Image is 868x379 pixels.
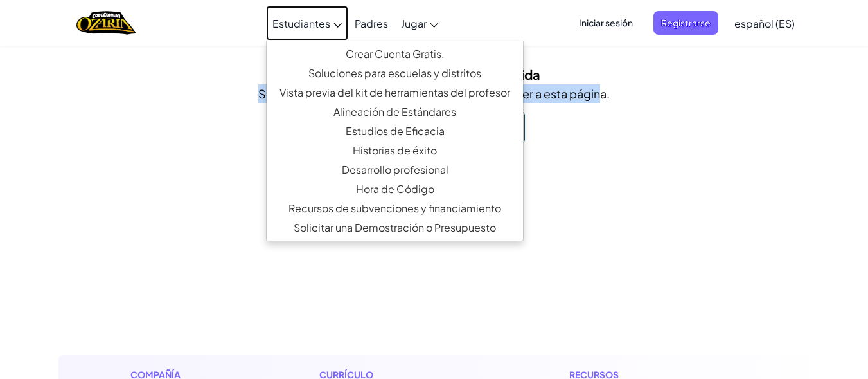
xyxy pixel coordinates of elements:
a: Padres [348,6,394,41]
button: Iniciar sesión [571,11,641,35]
button: Registrarse [653,11,718,35]
a: Solicitar una Demostración o Presupuesto [267,218,523,237]
span: Estudiantes [272,17,330,30]
a: Vista previa del kit de herramientas del profesor [267,83,523,102]
a: Jugar [394,6,445,41]
a: Crear Cuenta Gratis. [267,44,523,64]
img: Home [76,10,136,36]
a: Estudios de Eficacia [267,122,523,141]
a: Recursos de subvenciones y financiamiento [267,199,523,218]
a: Desarrollo profesional [267,160,523,180]
span: Jugar [401,17,427,30]
a: Hora de Código [267,180,523,199]
span: español (ES) [734,17,795,30]
a: Historias de éxito [267,141,523,160]
h5: Actualización de cuenta requerida [68,64,801,84]
a: Estudiantes [266,6,348,41]
a: español (ES) [728,6,801,41]
a: Soluciones para escuelas y distritos [267,64,523,83]
a: Alineación de Estándares [267,102,523,122]
a: Ozaria by CodeCombat logo [76,10,136,36]
p: Se requiere una cuenta de estudiante para acceder a esta página. [68,84,801,103]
